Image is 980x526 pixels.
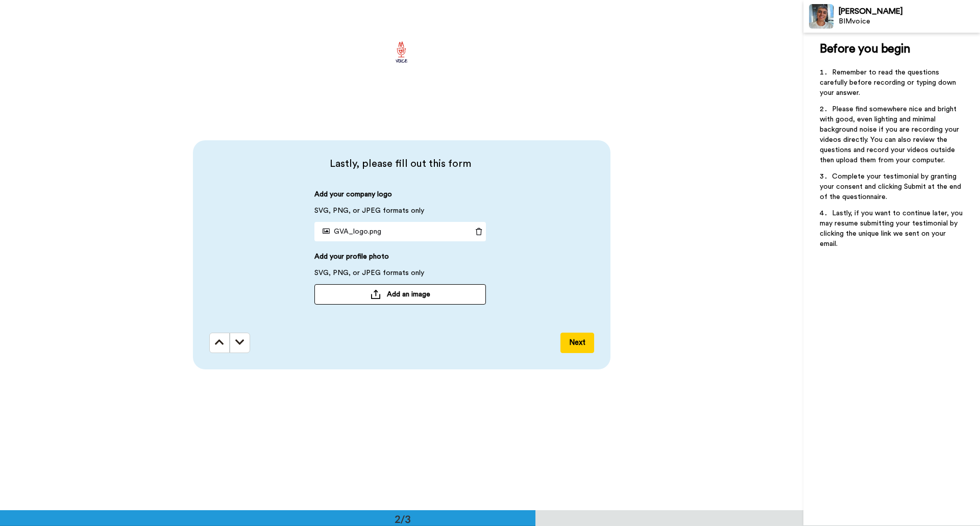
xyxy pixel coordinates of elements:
span: Complete your testimonial by granting your consent and clicking Submit at the end of the question... [820,173,963,201]
span: Lastly, please fill out this form [209,157,591,171]
span: Add your profile photo [314,252,389,268]
div: 2/3 [378,512,427,526]
span: Remember to read the questions carefully before recording or typing down your answer. [820,69,958,96]
img: Profile Image [809,4,834,29]
button: Add an image [314,284,486,305]
span: Add an image [387,289,430,299]
span: Before you begin [820,43,910,55]
button: Next [560,333,594,353]
div: BIMvoice [839,17,979,26]
span: GVA_logo.png [318,228,381,235]
div: [PERSON_NAME] [839,7,979,16]
span: SVG, PNG, or JPEG formats only [314,268,424,284]
span: SVG, PNG, or JPEG formats only [314,206,424,222]
span: Add your company logo [314,189,392,206]
span: Lastly, if you want to continue later, you may resume submitting your testimonial by clicking the... [820,210,965,247]
span: Please find somewhere nice and bright with good, even lighting and minimal background noise if yo... [820,106,961,164]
